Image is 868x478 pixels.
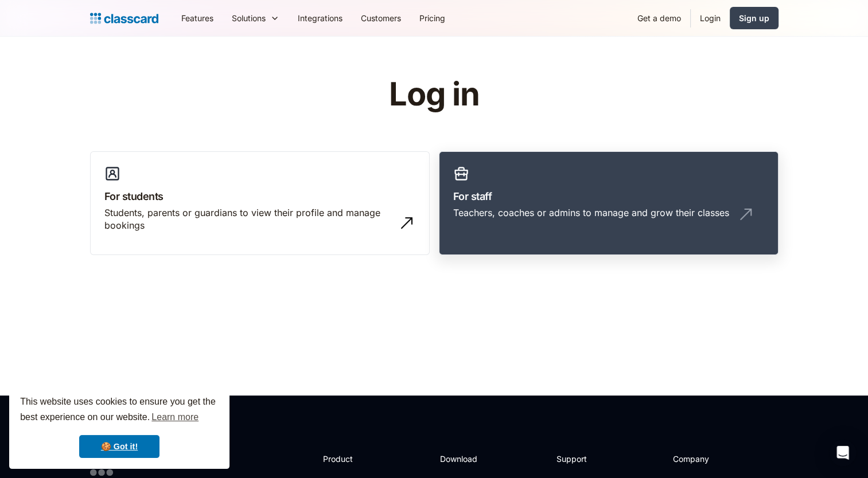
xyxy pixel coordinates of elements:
h2: Company [673,453,749,465]
div: Sign up [739,12,769,24]
div: Open Intercom Messenger [829,439,857,467]
h2: Product [323,453,384,465]
a: Features [172,5,223,31]
a: Sign up [730,7,779,29]
a: learn more about cookies [150,409,200,426]
a: home [90,10,158,26]
div: Students, parents or guardians to view their profile and manage bookings [104,206,392,232]
a: Login [691,5,730,31]
a: Pricing [410,5,454,31]
div: Solutions [232,12,266,24]
div: Teachers, coaches or admins to manage and grow their classes [453,206,729,219]
h3: For students [104,189,415,204]
div: Solutions [223,5,289,31]
a: For staffTeachers, coaches or admins to manage and grow their classes [439,151,779,256]
h3: For staff [453,189,764,204]
a: dismiss cookie message [79,435,159,458]
span: This website uses cookies to ensure you get the best experience on our website. [20,395,219,426]
h1: Log in [252,77,616,112]
a: Get a demo [628,5,690,31]
h2: Support [556,453,603,465]
div: cookieconsent [9,384,229,469]
a: Customers [352,5,410,31]
h2: Download [439,453,486,465]
a: For studentsStudents, parents or guardians to view their profile and manage bookings [90,151,430,256]
a: Integrations [289,5,352,31]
